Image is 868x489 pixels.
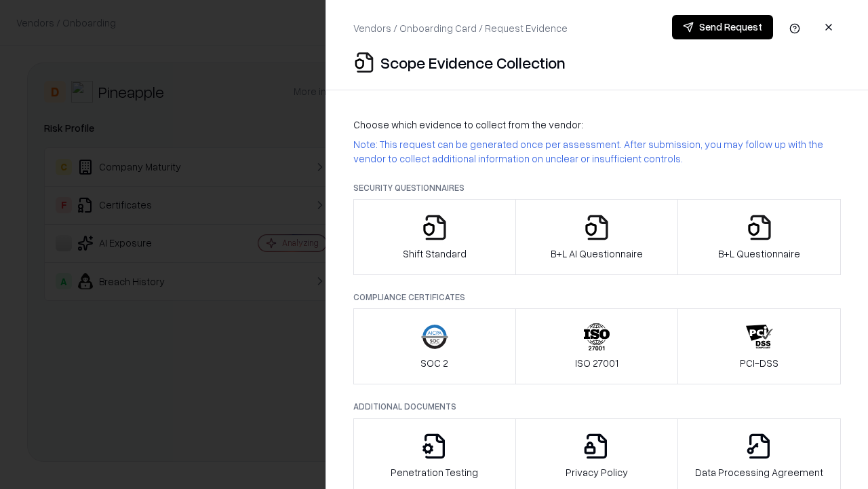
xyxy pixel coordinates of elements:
p: Privacy Policy [566,465,628,479]
button: Send Request [672,15,773,39]
p: Shift Standard [403,247,467,261]
p: Note: This request can be generated once per assessment. After submission, you may follow up with... [353,137,841,166]
p: Vendors / Onboarding Card / Request Evidence [353,21,568,35]
p: B+L Questionnaire [718,247,800,261]
p: Scope Evidence Collection [380,52,566,73]
button: SOC 2 [353,308,516,384]
p: Penetration Testing [391,465,478,479]
p: Security Questionnaires [353,182,841,194]
p: ISO 27001 [575,356,618,370]
p: Additional Documents [353,401,841,412]
p: B+L AI Questionnaire [551,247,643,261]
button: B+L Questionnaire [677,199,841,275]
button: Shift Standard [353,199,516,275]
p: Compliance Certificates [353,291,841,303]
button: ISO 27001 [515,308,679,384]
p: Data Processing Agreement [695,465,823,479]
button: PCI-DSS [677,308,841,384]
p: Choose which evidence to collect from the vendor: [353,117,841,132]
p: PCI-DSS [740,356,778,370]
button: B+L AI Questionnaire [515,199,679,275]
p: SOC 2 [420,356,448,370]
